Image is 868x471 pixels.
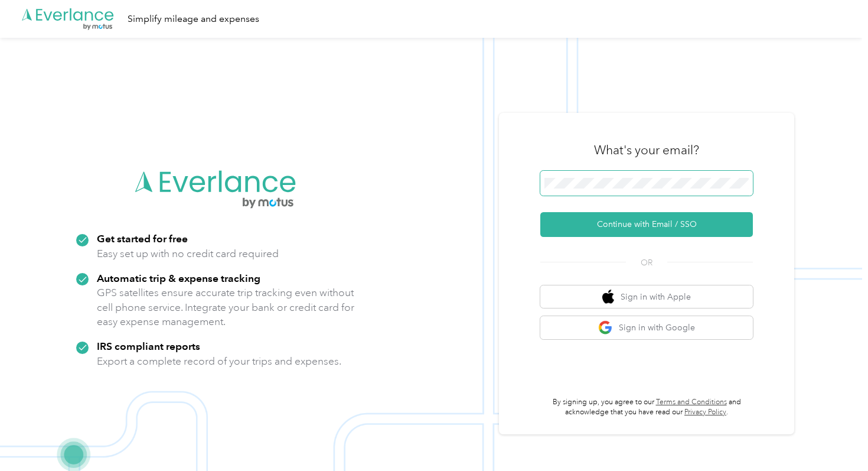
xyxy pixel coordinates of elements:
strong: Automatic trip & expense tracking [97,272,260,284]
p: GPS satellites ensure accurate trip tracking even without cell phone service. Integrate your bank... [97,285,355,329]
p: Export a complete record of your trips and expenses. [97,354,341,369]
h3: What's your email? [594,142,699,158]
p: Easy set up with no credit card required [97,246,279,261]
strong: Get started for free [97,232,188,245]
button: Continue with Email / SSO [540,212,753,237]
a: Terms and Conditions [656,398,727,407]
img: apple logo [602,290,614,304]
span: OR [626,256,667,269]
img: google logo [598,320,613,335]
div: Simplify mileage and expenses [128,12,259,27]
button: apple logoSign in with Apple [540,285,753,308]
button: google logoSign in with Google [540,316,753,339]
strong: IRS compliant reports [97,340,200,352]
a: Privacy Policy [684,408,726,417]
p: By signing up, you agree to our and acknowledge that you have read our . [540,397,753,418]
